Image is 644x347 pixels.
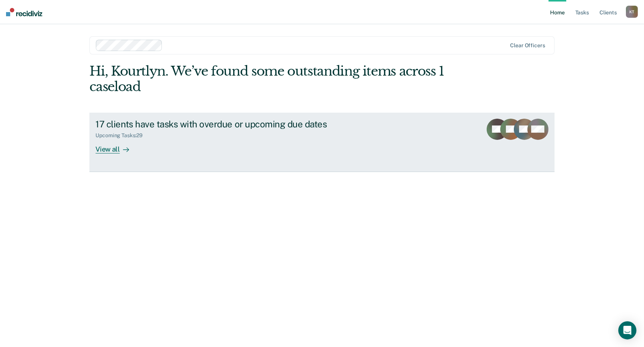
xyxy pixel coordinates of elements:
div: Hi, Kourtlyn. We’ve found some outstanding items across 1 caseload [89,64,461,94]
div: View all [95,139,138,153]
div: Open Intercom Messenger [618,321,636,339]
div: K T [626,6,638,18]
div: 17 clients have tasks with overdue or upcoming due dates [95,119,360,130]
button: KT [626,6,638,18]
a: 17 clients have tasks with overdue or upcoming due datesUpcoming Tasks:29View all [89,113,554,172]
img: Recidiviz [6,8,42,16]
div: Clear officers [510,42,545,49]
div: Upcoming Tasks : 29 [95,132,149,139]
